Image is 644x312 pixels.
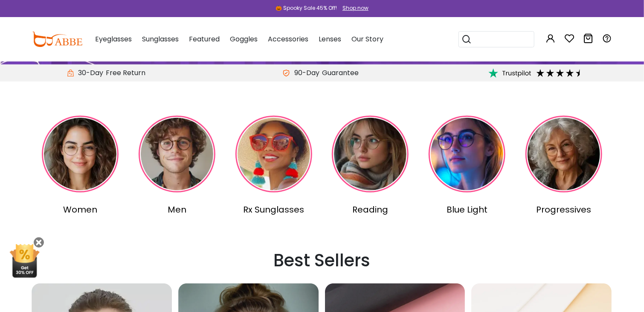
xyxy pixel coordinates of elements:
div: Shop now [342,4,368,12]
img: abbeglasses.com [32,32,82,47]
span: Goggles [230,34,258,44]
div: 🎃 Spooky Sale 45% Off! [276,4,337,12]
span: Lenses [319,34,341,44]
img: Blue Light [429,116,505,192]
span: Sunglasses [142,34,179,44]
div: Guarantee [319,68,361,78]
img: Women [42,116,119,192]
a: Men [131,116,224,216]
span: 90-Day [290,68,319,78]
span: Eyeglasses [95,34,132,44]
a: Rx Sunglasses [227,116,320,216]
img: Reading [332,116,409,192]
span: 30-Day [74,68,103,78]
a: Blue Light [421,116,514,216]
span: Accessories [268,34,308,44]
img: Progressives [525,116,602,192]
span: Featured [189,34,220,44]
img: mini welcome offer [9,244,41,278]
div: Men [131,203,224,216]
img: Rx Sunglasses [235,116,312,192]
div: Blue Light [421,203,514,216]
span: Our Story [351,34,383,44]
div: Progressives [517,203,610,216]
a: Progressives [517,116,610,216]
h2: Best Sellers [32,250,612,271]
a: Reading [324,116,417,216]
a: Shop now [338,4,368,12]
div: Reading [324,203,417,216]
div: Rx Sunglasses [227,203,320,216]
div: Free Return [103,68,148,78]
a: Women [34,116,127,216]
div: Women [34,203,127,216]
img: Men [139,116,215,192]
